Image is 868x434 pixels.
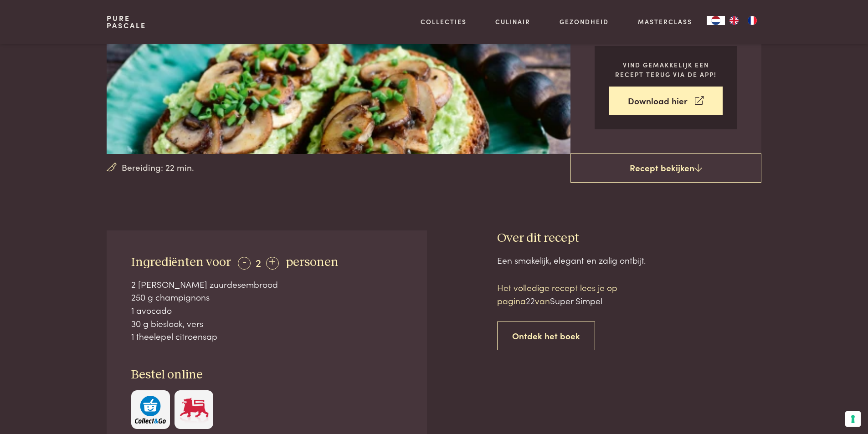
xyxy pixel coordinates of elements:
a: Ontdek het boek [497,322,595,350]
span: 22 [526,294,535,306]
a: Culinair [495,17,530,26]
img: Delhaize [179,396,210,424]
div: 250 g champignons [131,291,403,304]
span: Ingrediënten voor [131,256,231,269]
div: Een smakelijk, elegant en zalig ontbijt. [497,254,761,267]
span: Super Simpel [550,294,602,306]
a: Recept bekijken [570,153,761,183]
a: Download hier [609,87,723,115]
a: Collecties [421,17,467,26]
span: Bereiding: 22 min. [122,161,194,174]
ul: Language list [725,16,761,25]
button: Uw voorkeuren voor toestemming voor trackingtechnologieën [845,411,861,427]
h3: Bestel online [131,367,403,383]
a: FR [743,16,761,25]
div: + [266,257,279,270]
div: - [238,257,251,270]
div: 1 avocado [131,304,403,317]
span: 2 [256,255,261,270]
div: Language [707,16,725,25]
aside: Language selected: Nederlands [707,16,761,25]
h3: Over dit recept [497,230,761,246]
img: c308188babc36a3a401bcb5cb7e020f4d5ab42f7cacd8327e500463a43eeb86c.svg [135,396,166,424]
a: NL [707,16,725,25]
div: 1 theelepel citroensap [131,330,403,343]
div: 2 [PERSON_NAME] zuurdesembrood [131,278,403,291]
a: Masterclass [638,17,692,26]
a: Gezondheid [560,17,609,26]
div: 30 g bieslook, vers [131,317,403,330]
span: personen [286,256,339,269]
a: PurePascale [107,15,146,29]
p: Vind gemakkelijk een recept terug via de app! [609,60,723,79]
p: Het volledige recept lees je op pagina van [497,281,652,307]
a: EN [725,16,743,25]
